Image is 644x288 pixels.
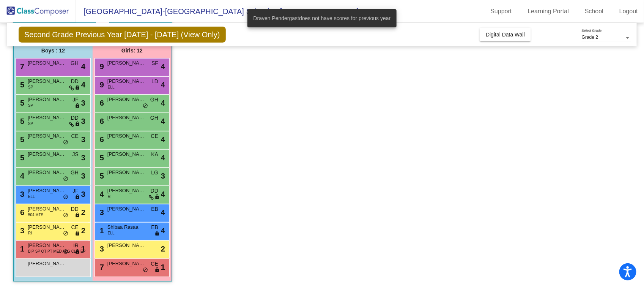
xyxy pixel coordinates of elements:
[71,205,79,213] span: DD
[81,61,85,72] span: 4
[63,212,68,218] span: do_not_disturb_alt
[18,99,24,107] span: 5
[161,152,165,163] span: 4
[18,172,24,180] span: 4
[63,249,68,255] span: do_not_disturb_alt
[71,78,79,85] span: DD
[98,81,104,89] span: 9
[161,188,165,200] span: 4
[71,223,78,231] span: CE
[107,150,145,158] span: [PERSON_NAME]
[28,78,66,85] span: [PERSON_NAME]
[71,59,79,67] span: GH
[151,187,158,195] span: DD
[28,59,66,67] span: [PERSON_NAME]
[28,96,66,103] span: [PERSON_NAME]
[98,153,104,162] span: 5
[150,114,158,122] span: GH
[75,85,80,91] span: lock
[161,243,165,255] span: 2
[107,59,145,67] span: [PERSON_NAME]
[151,223,158,231] span: EB
[75,121,80,127] span: lock
[143,267,148,273] span: do_not_disturb_alt
[28,223,66,231] span: [PERSON_NAME]
[98,62,104,71] span: 9
[76,5,359,17] span: [GEOGRAPHIC_DATA]-[GEOGRAPHIC_DATA] Schools - [GEOGRAPHIC_DATA]
[108,84,115,90] span: ELL
[63,176,68,182] span: do_not_disturb_alt
[18,62,24,71] span: 7
[522,5,575,17] a: Learning Portal
[161,61,165,72] span: 4
[107,78,145,85] span: [PERSON_NAME]
[154,231,160,237] span: lock
[81,134,85,145] span: 3
[151,169,158,177] span: LG
[75,249,80,255] span: lock
[108,194,112,199] span: RI
[98,172,104,180] span: 5
[63,194,68,200] span: do_not_disturb_alt
[485,5,518,17] a: Support
[480,28,531,41] button: Digital Data Wall
[81,225,85,236] span: 2
[71,132,78,140] span: CE
[161,97,165,109] span: 4
[98,226,104,235] span: 1
[18,81,24,89] span: 5
[28,248,86,254] span: BIP SP OT PT MED ALG CLA IEP
[107,169,145,176] span: [PERSON_NAME]
[63,231,68,237] span: do_not_disturb_alt
[28,242,66,249] span: [PERSON_NAME]
[154,267,160,273] span: lock
[98,263,104,271] span: 7
[18,208,24,217] span: 6
[107,205,145,213] span: [PERSON_NAME]
[81,79,85,90] span: 4
[81,152,85,163] span: 3
[18,190,24,198] span: 3
[28,150,66,158] span: [PERSON_NAME]
[28,205,66,213] span: [PERSON_NAME]
[98,245,104,253] span: 3
[63,139,68,146] span: do_not_disturb_alt
[107,187,145,195] span: [PERSON_NAME]
[18,153,24,162] span: 5
[28,132,66,140] span: [PERSON_NAME]
[18,135,24,144] span: 5
[28,187,66,195] span: [PERSON_NAME]
[98,99,104,107] span: 6
[73,242,79,250] span: IR
[28,114,66,122] span: [PERSON_NAME]
[107,260,145,267] span: [PERSON_NAME]
[98,208,104,217] span: 3
[161,225,165,236] span: 4
[161,116,165,127] span: 4
[151,205,158,213] span: EB
[81,116,85,127] span: 3
[161,261,165,273] span: 1
[81,207,85,218] span: 2
[81,188,85,200] span: 3
[81,97,85,109] span: 3
[161,170,165,182] span: 3
[486,32,525,38] span: Digital Data Wall
[28,103,33,108] span: SP
[98,190,104,198] span: 4
[107,96,145,103] span: [PERSON_NAME]
[151,59,158,67] span: SF
[579,5,609,17] a: School
[107,114,145,122] span: [PERSON_NAME]
[28,121,33,127] span: SP
[151,78,158,85] span: LD
[72,187,79,195] span: JF
[151,150,158,158] span: KA
[254,14,391,22] span: Draven Pendergastdoes not have scores for previous year
[154,194,160,200] span: lock
[75,194,80,200] span: lock
[28,230,32,236] span: RI
[14,43,93,58] div: Boys : 12
[18,117,24,125] span: 5
[19,27,226,43] span: Second Grade Previous Year [DATE] - [DATE] (View Only)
